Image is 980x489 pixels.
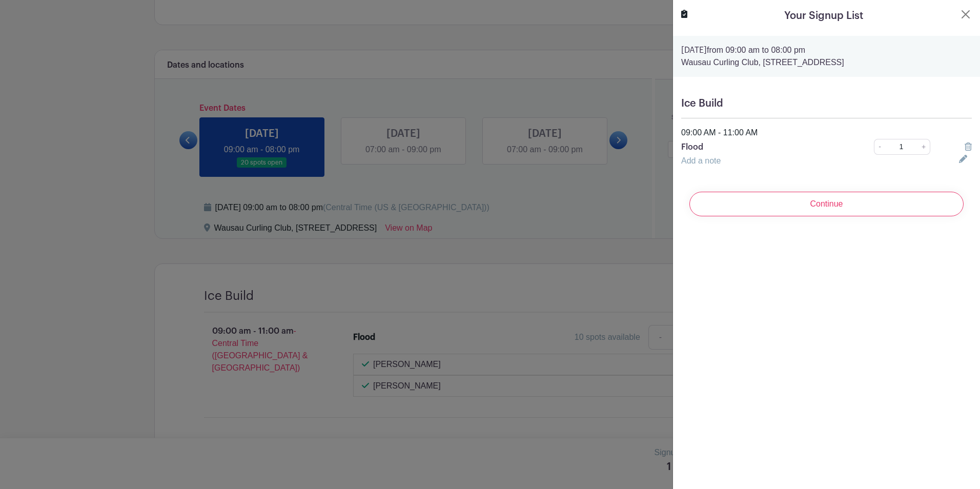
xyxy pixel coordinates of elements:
[874,139,885,155] a: -
[675,127,978,139] div: 09:00 AM - 11:00 AM
[681,97,972,110] h5: Ice Build
[681,141,846,153] p: Flood
[681,56,972,69] p: Wausau Curling Club, [STREET_ADDRESS]
[681,44,972,56] p: from 09:00 am to 08:00 pm
[959,8,972,21] button: Close
[917,139,930,155] a: +
[681,156,721,165] a: Add a note
[689,192,964,216] input: Continue
[784,8,863,24] h5: Your Signup List
[681,46,707,54] strong: [DATE]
